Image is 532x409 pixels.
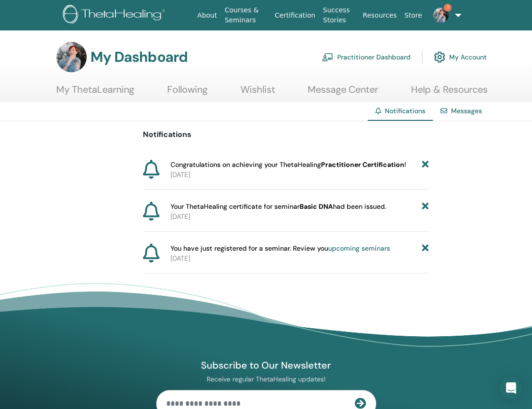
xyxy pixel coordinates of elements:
[319,1,359,29] a: Success Stories
[171,170,429,180] p: [DATE]
[322,53,333,61] img: chalkboard-teacher.svg
[171,212,429,222] p: [DATE]
[411,84,488,102] a: Help & Resources
[300,202,333,211] b: Basic DNA
[434,49,445,65] img: cog.svg
[328,244,390,253] a: upcoming seminars
[322,47,411,68] a: Practitioner Dashboard
[433,8,449,23] img: default.jpg
[451,107,482,115] a: Messages
[193,7,221,24] a: About
[401,7,426,24] a: Store
[143,129,429,140] p: Notifications
[321,160,404,169] b: Practitioner Certification
[271,7,319,24] a: Certification
[63,5,169,26] img: logo.png
[171,202,386,212] span: Your ThetaHealing certificate for seminar had been issued.
[167,84,208,102] a: Following
[171,253,429,263] p: [DATE]
[444,4,452,11] span: 1
[171,243,390,253] span: You have just registered for a seminar. Review you
[385,107,425,115] span: Notifications
[221,1,271,29] a: Courses & Seminars
[359,7,401,24] a: Resources
[90,49,188,66] h3: My Dashboard
[156,359,376,371] h4: Subscribe to Our Newsletter
[241,84,275,102] a: Wishlist
[500,377,522,399] div: Open Intercom Messenger
[308,84,378,102] a: Message Center
[56,42,87,72] img: default.jpg
[156,375,376,383] p: Receive regular ThetaHealing updates!
[434,47,487,68] a: My Account
[56,84,134,102] a: My ThetaLearning
[171,160,406,170] span: Congratulations on achieving your ThetaHealing !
